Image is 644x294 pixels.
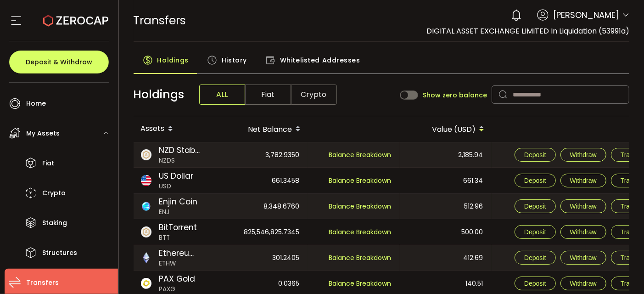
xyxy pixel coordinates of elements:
button: Withdraw [560,251,606,265]
span: Balance Breakdown [329,150,392,159]
div: Value (USD) [400,121,492,137]
span: Staking [42,216,67,230]
span: ENJ [159,208,197,217]
span: Withdraw [570,280,597,287]
span: USD [159,182,193,191]
div: 8,348.6760 [216,194,307,219]
span: My Assets [26,127,60,140]
span: Whitelisted Addresses [280,51,360,69]
img: ethw_portfolio.png [141,252,151,263]
span: Balance Breakdown [329,227,392,237]
button: Withdraw [560,225,606,239]
button: Deposit [515,148,555,162]
span: Crypto [42,187,66,200]
span: Fiat [245,85,291,105]
span: Deposit [524,177,546,184]
span: Deposit [524,151,546,158]
div: 825,546,825.7345 [216,219,307,245]
div: Net Balance [216,121,308,137]
span: History [222,51,247,69]
span: Balance Breakdown [329,202,392,211]
span: NZD Stablecoin [159,144,200,156]
div: 500.00 [400,219,491,245]
span: PAXG [159,285,195,294]
span: Fiat [42,157,54,170]
span: Home [26,97,46,110]
span: Withdraw [570,177,597,184]
span: Deposit [524,228,546,236]
span: ETHW [159,259,200,268]
span: NZDS [159,156,200,165]
span: Deposit & Withdraw [26,59,92,65]
span: Transfers [134,12,186,28]
button: Withdraw [560,148,606,162]
span: BitTorrent [159,221,197,233]
div: 512.96 [400,194,491,219]
span: Holdings [157,51,189,69]
span: Withdraw [570,203,597,210]
span: Enjin Coin [159,196,197,208]
span: Deposit [524,203,546,210]
button: Deposit [515,174,555,187]
iframe: Chat Widget [598,250,644,294]
button: Deposit [515,199,555,213]
button: Deposit & Withdraw [9,51,109,73]
button: Withdraw [560,199,606,213]
span: Holdings [134,86,185,103]
span: Balance Breakdown [329,279,392,288]
span: BTT [159,233,197,243]
button: Deposit [515,277,555,290]
span: Transfers [26,276,59,289]
img: zuPXiwguUFiBOIQyqLOiXsnnNitlx7q4LCwEbLHADjIpTka+Lip0HH8D0VTrd02z+wEAAAAASUVORK5CYII= [141,149,151,160]
span: Deposit [524,280,546,287]
span: Crypto [291,85,337,105]
span: Withdraw [570,228,597,236]
span: Structures [42,246,77,260]
div: Assets [134,121,216,137]
span: US Dollar [159,170,193,182]
span: Balance Breakdown [329,176,392,185]
img: usd_portfolio.svg [141,175,151,186]
div: 412.69 [400,245,491,270]
span: Show zero balance [423,92,487,98]
span: Balance Breakdown [329,253,392,262]
span: PAX Gold [159,273,195,285]
img: enj_portfolio.png [141,201,151,211]
button: Deposit [515,251,555,265]
div: 2,185.94 [400,142,491,167]
span: Withdraw [570,151,597,158]
div: 3,782.9350 [216,142,307,167]
span: DIGITAL ASSET EXCHANGE LIMITED In Liquidation (53991a) [426,26,629,36]
span: EthereumPoW [159,247,200,259]
button: Deposit [515,225,555,239]
span: Deposit [524,254,546,261]
span: ALL [199,85,245,105]
div: 661.34 [400,168,491,193]
button: Withdraw [560,277,606,290]
button: Withdraw [560,174,606,187]
div: 661.3458 [216,168,307,193]
div: 301.2405 [216,245,307,270]
img: zuPXiwguUFiBOIQyqLOiXsnnNitlx7q4LCwEbLHADjIpTka+Lip0HH8D0VTrd02z+wEAAAAASUVORK5CYII= [141,226,151,237]
img: paxg_portfolio.svg [141,278,151,288]
span: [PERSON_NAME] [553,9,619,21]
span: Withdraw [570,254,597,261]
